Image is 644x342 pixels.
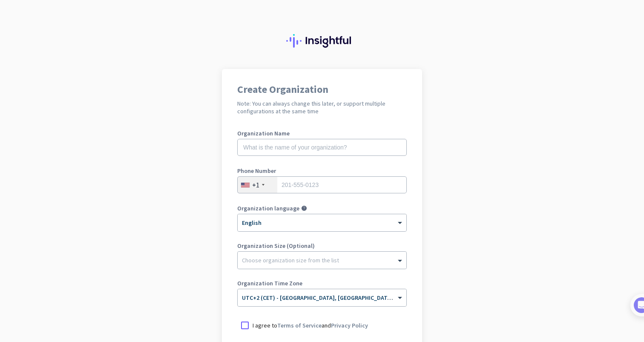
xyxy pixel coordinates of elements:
i: help [301,205,307,211]
label: Organization language [237,205,299,211]
label: Phone Number [237,168,407,174]
label: Organization Size (Optional) [237,243,407,249]
a: Privacy Policy [331,322,368,329]
h1: Create Organization [237,84,407,95]
div: +1 [252,181,259,189]
img: Insightful [286,34,358,48]
h2: Note: You can always change this later, or support multiple configurations at the same time [237,100,407,115]
p: I agree to and [253,321,368,330]
input: 201-555-0123 [237,176,407,193]
label: Organization Name [237,130,407,136]
a: Terms of Service [277,322,322,329]
label: Organization Time Zone [237,280,407,286]
input: What is the name of your organization? [237,139,407,156]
